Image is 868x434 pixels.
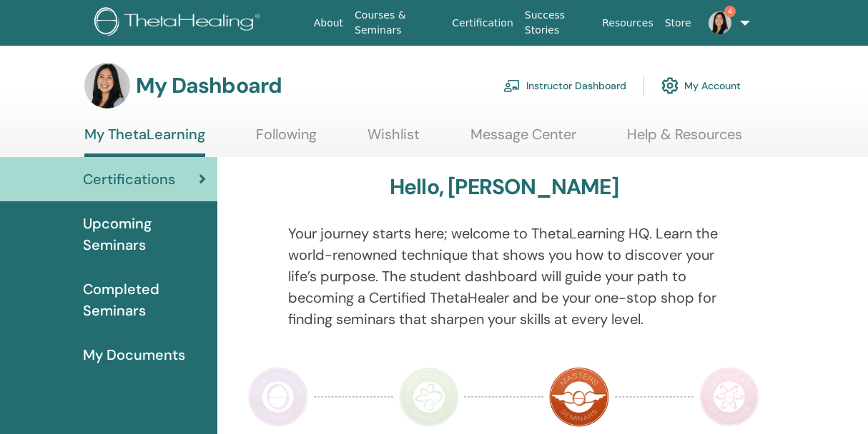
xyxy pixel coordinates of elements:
span: Completed Seminars [83,278,206,321]
a: Instructor Dashboard [503,70,626,101]
span: Upcoming Seminars [83,213,206,256]
a: My Account [661,70,741,101]
img: default.jpg [709,11,731,34]
a: Success Stories [519,2,596,44]
a: Following [256,126,317,153]
a: Wishlist [368,126,420,153]
a: Certification [446,10,518,36]
span: Certifications [83,168,175,190]
a: My ThetaLearning [84,126,205,157]
a: Store [659,10,697,36]
img: Certificate of Science [699,367,759,427]
a: About [308,10,349,36]
a: Courses & Seminars [349,2,446,44]
span: My Documents [83,344,185,365]
a: Message Center [470,126,576,153]
img: Instructor [399,367,459,427]
img: logo.png [94,7,265,39]
span: 4 [724,6,736,17]
img: chalkboard-teacher.svg [503,79,521,92]
h3: My Dashboard [136,73,282,99]
img: Master [549,367,609,427]
a: Help & Resources [627,126,742,153]
img: default.jpg [84,63,130,108]
img: Practitioner [248,367,308,427]
a: Resources [596,10,659,36]
img: cog.svg [661,74,679,98]
h3: Hello, [PERSON_NAME] [390,174,618,200]
p: Your journey starts here; welcome to ThetaLearning HQ. Learn the world-renowned technique that sh... [288,223,720,330]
